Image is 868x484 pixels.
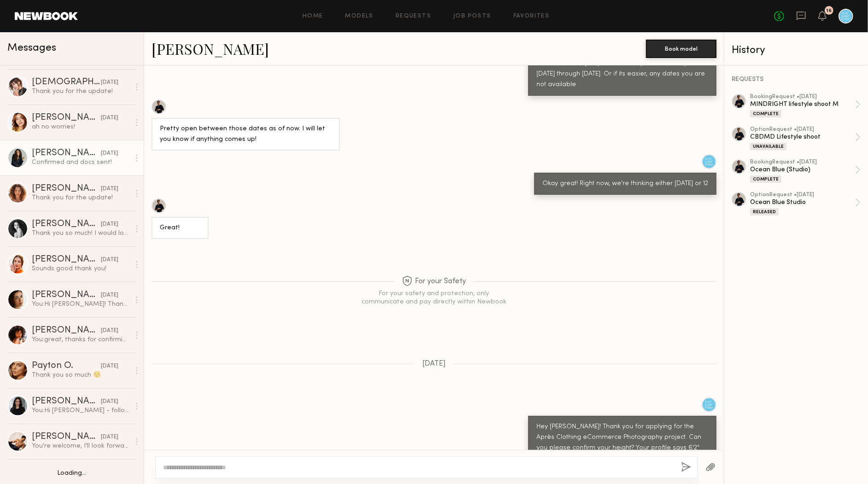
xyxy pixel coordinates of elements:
button: Book model [646,40,717,58]
div: Thank you for the update! [32,193,130,202]
div: Payton O. [32,362,101,371]
div: [PERSON_NAME] [32,291,101,300]
div: Complete [750,175,781,183]
div: You: Hi [PERSON_NAME]! Thank you so much for your interest in the Inaba photoshoot! The client ha... [32,300,130,309]
div: [DATE] [101,149,118,158]
div: [PERSON_NAME] [32,432,101,442]
a: Models [345,13,373,19]
a: optionRequest •[DATE]CBDMD Lifestyle shootUnavailable [750,127,861,150]
div: You’re welcome, I’ll look forward to your update. [32,442,130,450]
div: Pretty open between those dates as of now. I will let you know if anything comes up! [160,124,332,145]
div: [PERSON_NAME] [32,149,101,158]
div: [DATE] [101,327,118,335]
div: [PERSON_NAME] [32,184,101,193]
div: booking Request • [DATE] [750,159,855,165]
div: Hey [PERSON_NAME]! Thank you for applying for the Après Clothing eCommerce Photography project. C... [536,422,708,454]
div: [DATE] [101,114,118,122]
div: CBDMD Lifestyle shoot [750,133,855,141]
div: Confirmed and docs sent! [32,158,130,167]
div: Okay great! Right now, we're thinking either [DATE] or 12 [542,179,708,189]
div: option Request • [DATE] [750,192,855,198]
div: Awesome! Can you please share your availability for [DATE] through [DATE]. Or if its easier, any ... [536,58,708,90]
div: You: Hi [PERSON_NAME] - following up on my original message. Thank you! [32,406,130,415]
div: [DATE] [101,397,118,406]
div: Ocean Blue (Studio) [750,165,855,174]
a: Job Posts [453,13,491,19]
div: REQUESTS [732,76,861,83]
a: Requests [396,13,431,19]
a: bookingRequest •[DATE]Ocean Blue (Studio)Complete [750,159,861,183]
div: Unavailable [750,143,786,150]
a: Favorites [513,13,550,19]
div: History [732,45,861,56]
div: Sounds good thank you! [32,264,130,273]
div: [PERSON_NAME] [32,326,101,335]
a: [PERSON_NAME] [151,39,269,58]
span: For your Safety [402,276,466,287]
div: Complete [750,110,781,117]
div: option Request • [DATE] [750,127,855,133]
div: [PERSON_NAME] [32,397,101,406]
div: [DATE] [101,291,118,300]
div: You: great, thanks for confirming! [32,335,130,344]
div: [PERSON_NAME] [32,220,101,229]
div: Thank you so much ☺️ [32,371,130,379]
span: Messages [7,43,56,53]
div: Great! [160,223,200,233]
span: [DATE] [422,360,446,368]
div: [DATE] [101,433,118,442]
div: booking Request • [DATE] [750,94,855,100]
div: Ocean Blue Studio [750,198,855,207]
div: Thank you for the update! [32,87,130,96]
div: [DATE] [101,185,118,193]
div: [DEMOGRAPHIC_DATA][PERSON_NAME] [32,78,101,87]
a: optionRequest •[DATE]Ocean Blue StudioReleased [750,192,861,216]
div: ah no worries! [32,122,130,131]
div: [PERSON_NAME] [32,255,101,264]
div: [PERSON_NAME] [32,113,101,122]
div: [DATE] [101,256,118,264]
div: [DATE] [101,78,118,87]
div: Released [750,208,779,216]
div: MINDRIGHT lifestyle shoot M [750,100,855,109]
div: 16 [827,8,832,13]
div: [DATE] [101,220,118,229]
a: Book model [646,44,717,52]
div: For your safety and protection, only communicate and pay directly within Newbook [361,290,508,306]
a: bookingRequest •[DATE]MINDRIGHT lifestyle shoot MComplete [750,94,861,117]
a: Home [303,13,323,19]
div: [DATE] [101,362,118,371]
div: Thank you so much! I would love to work with you in the near future :) [32,229,130,238]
